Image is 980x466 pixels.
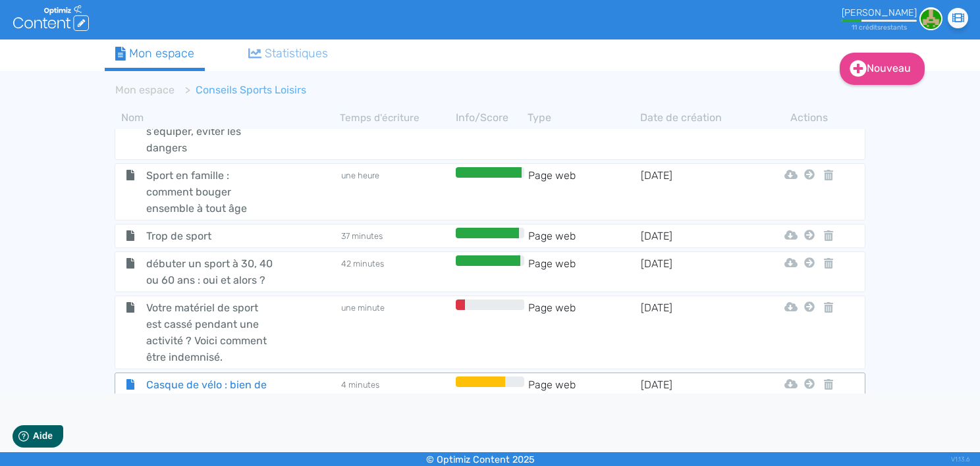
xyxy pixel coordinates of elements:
[340,228,452,244] td: 37 minutes
[238,39,339,68] a: Statistiques
[528,107,640,156] td: Page web
[136,228,285,244] span: Trop de sport
[528,299,640,365] td: Page web
[426,454,535,465] small: © Optimiz Content 2025
[640,107,753,156] td: [DATE]
[528,228,640,244] td: Page web
[640,376,753,409] td: [DATE]
[340,299,452,365] td: une minute
[528,167,640,217] td: Page web
[248,45,329,63] div: Statistiques
[951,452,970,466] div: V1.13.6
[640,228,753,244] td: [DATE]
[136,299,285,365] span: Votre matériel de sport est cassé pendant une activité ? Voici comment être indemnisé.
[877,23,881,32] span: s
[640,110,753,126] th: Date de création
[105,39,205,71] a: Mon espace
[801,110,818,126] th: Actions
[340,110,452,126] th: Temps d'écriture
[340,167,452,217] td: une heure
[340,107,452,156] td: une heure
[640,299,753,365] td: [DATE]
[852,23,907,32] small: 11 crédit restant
[136,376,285,409] span: Casque de vélo : bien de protèger
[115,110,340,126] th: Nom
[840,53,925,85] a: Nouveau
[904,23,907,32] span: s
[340,255,452,288] td: 42 minutes
[919,7,942,30] img: 613494f560f79593adfc277993a4867a
[115,84,175,96] a: Mon espace
[340,376,452,409] td: 4 minutes
[528,110,640,126] th: Type
[136,107,285,156] span: UP Le ski : s’y préparer, s’équiper, éviter les dangers
[640,255,753,288] td: [DATE]
[842,7,917,18] div: [PERSON_NAME]
[452,110,528,126] th: Info/Score
[115,45,194,63] div: Mon espace
[136,167,285,217] span: Sport en famille : comment bouger ensemble à tout âge
[105,74,763,106] nav: breadcrumb
[528,255,640,288] td: Page web
[640,167,753,217] td: [DATE]
[175,82,306,98] li: Conseils Sports Loisirs
[528,376,640,409] td: Page web
[136,255,285,288] span: débuter un sport à 30, 40 ou 60 ans : oui et alors ?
